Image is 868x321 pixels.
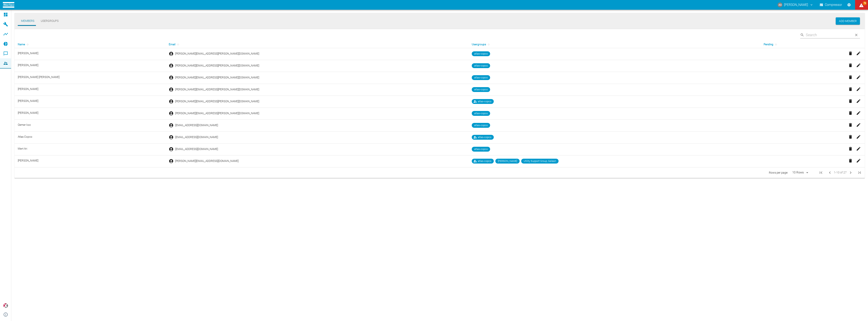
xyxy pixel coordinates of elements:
span: Name [18,42,30,47]
span: Pending [764,42,779,47]
button: Compressor [819,1,843,8]
span: atlas-copco [473,112,489,115]
button: Add Member [836,17,860,25]
td: [PERSON_NAME] [15,96,166,108]
div: Name [18,42,162,47]
img: Xplore Logo [3,303,8,308]
span: [EMAIL_ADDRESS][DOMAIN_NAME] [175,147,218,151]
span: [PERSON_NAME][EMAIL_ADDRESS][PERSON_NAME][DOMAIN_NAME] [175,99,259,103]
span: [EMAIL_ADDRESS][DOMAIN_NAME] [175,123,218,127]
td: [PERSON_NAME] [15,60,166,72]
span: atlas-copco [473,124,489,127]
span: [PERSON_NAME][EMAIL_ADDRESS][PERSON_NAME][DOMAIN_NAME] [175,52,259,56]
span: First Page [816,168,826,177]
span: atlas-copco [473,76,489,80]
span: Utility Support Group, Geleen [522,159,558,163]
td: [PERSON_NAME] [PERSON_NAME] [15,72,166,84]
span: atlas-copco [476,100,493,103]
input: Search [806,31,851,38]
td: Atlas Copco [15,132,166,144]
button: Settings [845,1,853,8]
button: andreas.schmitt@atlascopco.com [777,1,814,8]
img: logo [3,2,14,7]
button: Last Page [855,168,864,177]
button: Members [18,16,38,26]
div: Usergroups [472,42,757,47]
span: [PERSON_NAME][EMAIL_ADDRESS][DOMAIN_NAME] [175,159,239,163]
td: [PERSON_NAME] [15,108,166,120]
p: Rows per page: [769,171,788,175]
td: Oemer koc [15,120,166,132]
span: atlas-copco [473,147,489,151]
div: 10 Rows [791,170,805,175]
span: atlas-copco [473,88,489,92]
div: AS [778,2,782,7]
td: Mert Ari [15,144,166,155]
div: Email [169,42,465,47]
span: [EMAIL_ADDRESS][DOMAIN_NAME] [175,135,218,139]
span: 78 [863,1,867,5]
span: [PERSON_NAME][EMAIL_ADDRESS][PERSON_NAME][DOMAIN_NAME] [175,88,259,91]
button: Usergroups [38,16,62,26]
span: atlas-copco [476,159,493,163]
span: Usergroups [472,42,491,47]
svg: Search [800,33,804,37]
span: Email [169,42,181,47]
span: atlas-copco [473,52,489,56]
button: Next Page [847,169,855,177]
span: Previous Page [826,169,834,177]
span: [PERSON_NAME][EMAIL_ADDRESS][PERSON_NAME][DOMAIN_NAME] [175,64,259,68]
span: [PERSON_NAME][EMAIL_ADDRESS][PERSON_NAME][DOMAIN_NAME] [175,76,259,79]
span: 1-10 of 27 [834,170,847,175]
td: [PERSON_NAME] [15,48,166,60]
td: [PERSON_NAME] [15,155,166,167]
span: [PERSON_NAME][EMAIL_ADDRESS][PERSON_NAME][DOMAIN_NAME] [175,111,259,115]
span: atlas-copco [476,135,493,139]
span: [PERSON_NAME] [496,159,519,163]
div: Pending [764,42,842,47]
span: atlas-copco [473,64,489,68]
td: [PERSON_NAME] [15,84,166,96]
